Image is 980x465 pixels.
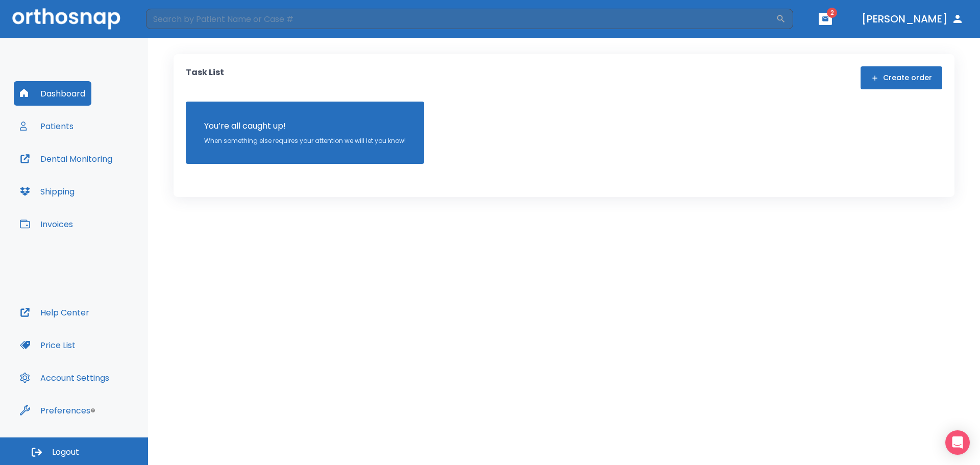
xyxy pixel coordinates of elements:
[945,430,970,455] div: Open Intercom Messenger
[186,66,224,89] p: Task List
[14,365,115,390] button: Account Settings
[861,66,942,89] button: Create order
[14,146,118,171] button: Dental Monitoring
[14,398,96,423] button: Preferences
[204,120,406,132] p: You’re all caught up!
[52,447,79,458] span: Logout
[14,212,79,236] button: Invoices
[857,10,968,28] button: [PERSON_NAME]
[12,8,120,29] img: Orthosnap
[204,136,406,145] p: When something else requires your attention we will let you know!
[14,114,80,138] button: Patients
[14,333,82,357] button: Price List
[14,81,91,106] button: Dashboard
[14,300,95,325] button: Help Center
[827,8,837,18] span: 2
[146,9,776,29] input: Search by Patient Name or Case #
[88,406,97,415] div: Tooltip anchor
[14,179,81,204] button: Shipping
